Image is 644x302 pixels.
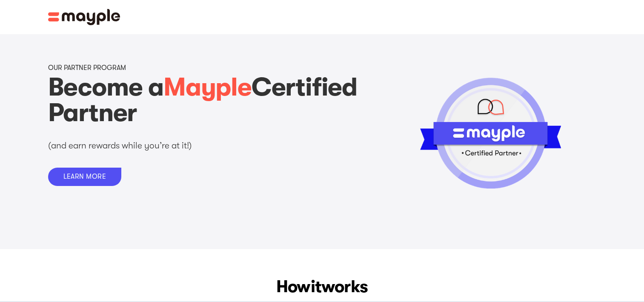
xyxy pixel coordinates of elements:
[31,275,613,299] h2: How works
[48,9,120,25] img: Mayple logo
[48,75,365,126] h1: Become a Certified Partner
[48,64,126,72] p: OUR PARTNER PROGRAM
[311,277,321,296] span: it
[163,73,252,102] span: Mayple
[63,173,106,181] div: LEARN MORE
[48,168,122,186] a: LEARN MORE
[48,139,269,152] p: (and earn rewards while you’re at it!)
